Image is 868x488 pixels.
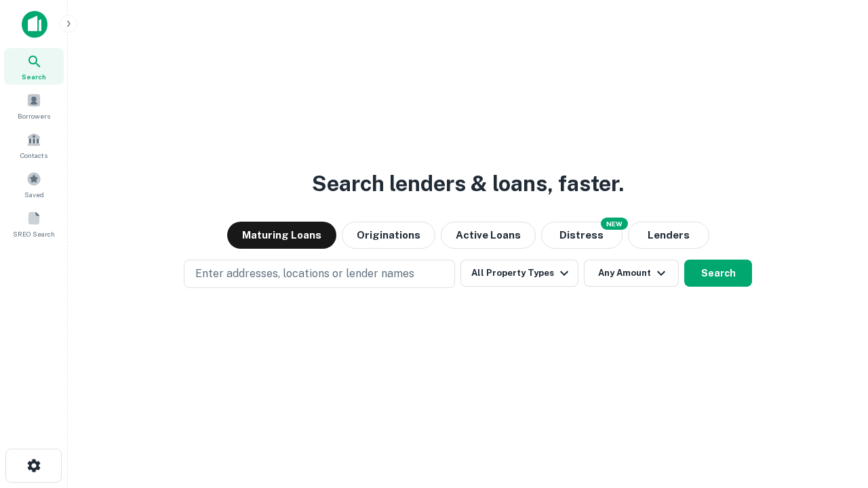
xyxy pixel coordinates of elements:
[4,48,64,85] a: Search
[24,189,44,200] span: Saved
[800,380,868,445] iframe: Chat Widget
[584,260,679,287] button: Any Amount
[628,222,709,249] button: Lenders
[684,260,752,287] button: Search
[4,205,64,242] a: SREO Search
[4,127,64,163] a: Contacts
[601,218,628,230] div: NEW
[441,222,536,249] button: Active Loans
[13,228,55,239] span: SREO Search
[342,222,435,249] button: Originations
[541,222,623,249] button: Search distressed loans with lien and other non-mortgage details.
[22,71,46,82] span: Search
[312,167,624,200] h3: Search lenders & loans, faster.
[4,166,64,203] a: Saved
[4,87,64,124] a: Borrowers
[18,110,50,121] span: Borrowers
[20,150,47,161] span: Contacts
[227,222,336,249] button: Maturing Loans
[184,260,455,288] button: Enter addresses, locations or lender names
[195,266,414,282] p: Enter addresses, locations or lender names
[22,11,47,38] img: capitalize-icon.png
[460,260,578,287] button: All Property Types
